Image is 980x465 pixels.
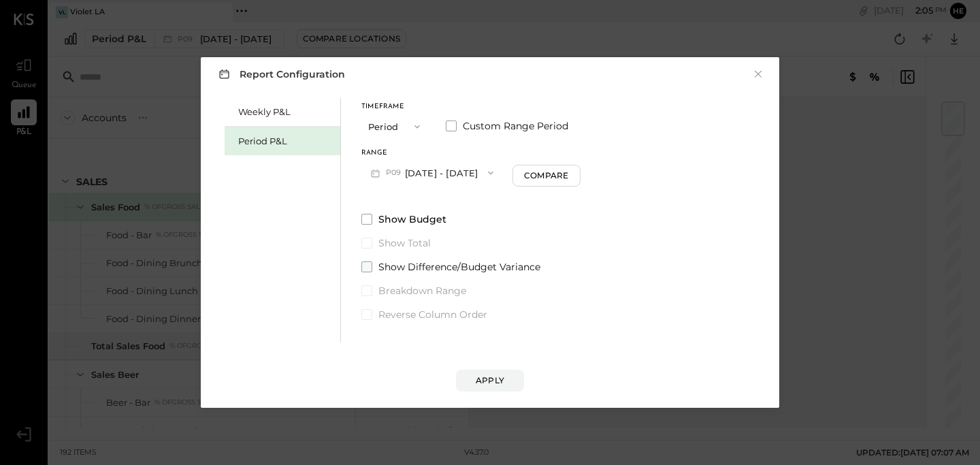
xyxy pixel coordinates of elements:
[386,167,405,178] span: P09
[378,236,431,250] span: Show Total
[216,65,345,82] h3: Report Configuration
[378,212,446,226] span: Show Budget
[378,260,540,274] span: Show Difference/Budget Variance
[361,103,429,110] div: Timeframe
[476,374,504,386] div: Apply
[238,106,333,118] div: Weekly P&L
[361,150,503,157] div: Range
[378,284,466,298] span: Breakdown Range
[378,308,487,321] span: Reverse Column Order
[238,135,333,148] div: Period P&L
[361,114,429,139] button: Period
[463,119,568,133] span: Custom Range Period
[512,165,581,187] button: Compare
[361,160,503,185] button: P09[DATE] - [DATE]
[456,370,524,391] button: Apply
[524,170,568,181] div: Compare
[752,67,764,81] button: ×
